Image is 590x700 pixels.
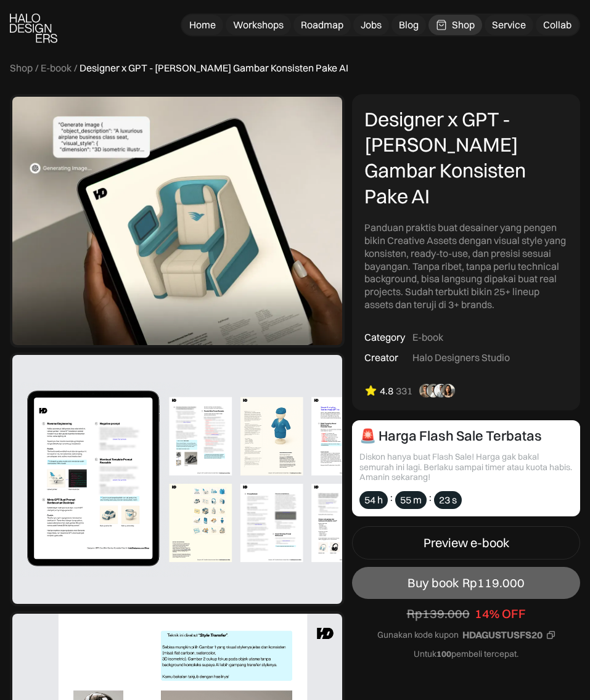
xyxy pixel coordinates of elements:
div: Category [364,331,405,344]
div: Workshops [233,18,284,31]
div: Collab [543,18,572,31]
div: Preview e-book [424,535,509,550]
div: Home [189,18,216,31]
a: Buy bookRp119.000 [352,567,580,599]
div: HDAGUSTUSFS20 [462,629,543,641]
div: 55 m [400,494,422,507]
div: Designer x GPT - [PERSON_NAME] Gambar Konsisten Pake AI [364,107,568,209]
div: 14% OFF [475,606,526,621]
div: Roadmap [301,18,343,31]
div: Panduan praktis buat desainer yang pengen bikin Creative Assets dengan visual style yang konsiste... [364,221,568,311]
div: E-book [412,331,443,344]
a: Shop [10,62,33,75]
a: Preview e-book [352,526,580,560]
a: Blog [391,15,426,35]
a: Jobs [353,15,389,35]
a: Collab [536,15,579,35]
div: 🚨 Harga Flash Sale Terbatas [359,428,542,444]
a: Home [182,15,223,35]
div: : [429,491,432,504]
div: Service [492,18,526,31]
div: 23 s [439,494,457,507]
div: / [74,62,77,75]
div: Buy book [408,576,459,590]
a: Shop [428,15,482,35]
a: Workshops [226,15,291,35]
div: Jobs [361,18,382,31]
div: Creator [364,351,398,364]
div: Rp119.000 [462,576,525,590]
div: / [35,62,38,75]
div: Gunakan kode kupon [377,630,459,640]
strong: 100 [436,648,451,659]
div: Halo Designers Studio [412,351,510,364]
div: : [390,491,393,504]
div: Shop [452,18,475,31]
div: Diskon hanya buat Flash Sale! Harga gak bakal semurah ini lagi. Berlaku sampai timer atau kuota h... [359,452,573,482]
div: Rp139.000 [407,606,470,621]
div: Blog [399,18,419,31]
div: 331 [396,385,412,397]
div: Designer x GPT - [PERSON_NAME] Gambar Konsisten Pake AI [80,62,348,75]
a: Roadmap [293,15,351,35]
div: 4.8 [380,385,393,397]
a: Service [485,15,533,35]
a: E-book [41,62,72,75]
div: 54 h [364,494,383,507]
div: Untuk pembeli tercepat. [414,649,518,659]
